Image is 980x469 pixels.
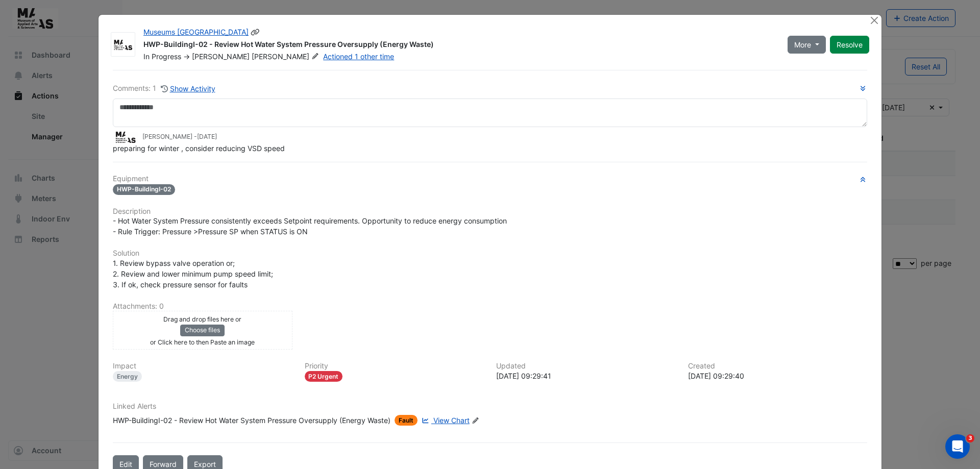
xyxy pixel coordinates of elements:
[788,36,826,54] button: More
[160,83,216,94] button: Show Activity
[113,184,175,195] span: HWP-BuildingI-02
[688,362,868,371] h6: Created
[143,52,181,61] span: In Progress
[113,216,507,236] span: - Hot Water System Pressure consistently exceeds Setpoint requirements. Opportunity to reduce ene...
[113,207,867,216] h6: Description
[113,402,867,411] h6: Linked Alerts
[113,259,273,289] span: 1. Review bypass valve operation or; 2. Review and lower minimum pump speed limit; 3. If ok, chec...
[197,133,217,140] span: 2025-05-14 09:29:41
[433,416,470,425] span: View Chart
[113,371,142,382] div: Energy
[113,175,867,183] h6: Equipment
[869,15,879,26] button: Close
[143,39,775,52] div: HWP-BuildingI-02 - Review Hot Water System Pressure Oversupply (Energy Waste)
[830,36,869,54] button: Resolve
[113,144,285,153] span: preparing for winter , consider reducing VSD speed
[945,434,970,459] iframe: Intercom live chat
[113,415,390,426] div: HWP-BuildingI-02 - Review Hot Water System Pressure Oversupply (Energy Waste)
[420,415,470,426] a: View Chart
[966,434,974,442] span: 3
[323,52,394,61] a: Actioned 1 other time
[113,362,292,371] h6: Impact
[180,325,225,336] button: Choose files
[183,52,190,61] span: ->
[496,371,676,381] div: [DATE] 09:29:41
[111,40,135,50] img: Museum of Applied Arts and Sciences
[472,417,479,425] fa-icon: Edit Linked Alerts
[113,83,216,94] div: Comments: 1
[251,28,260,36] span: Copy link to clipboard
[143,28,249,36] a: Museums [GEOGRAPHIC_DATA]
[496,362,676,371] h6: Updated
[794,39,811,50] span: More
[305,371,343,382] div: P2 Urgent
[113,249,867,258] h6: Solution
[150,338,255,346] small: or Click here to then Paste an image
[252,52,321,62] span: [PERSON_NAME]
[395,415,418,426] span: Fault
[142,132,217,141] small: [PERSON_NAME] -
[305,362,484,371] h6: Priority
[192,52,250,61] span: [PERSON_NAME]
[163,315,241,323] small: Drag and drop files here or
[113,302,867,311] h6: Attachments: 0
[688,371,868,381] div: [DATE] 09:29:40
[113,132,138,143] img: Museum of Applied Arts and Sciences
